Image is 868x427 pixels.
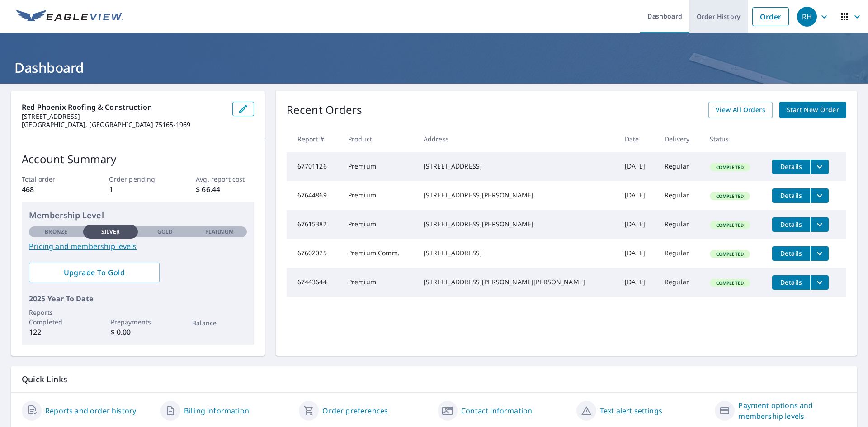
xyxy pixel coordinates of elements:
[787,104,839,116] span: Start New Order
[36,267,152,277] span: Upgrade To Gold
[111,327,165,338] p: $ 0.00
[16,10,123,23] img: EV Logo
[618,152,657,181] td: [DATE]
[29,327,83,338] p: 122
[287,152,341,181] td: 67701126
[322,405,388,416] a: Order preferences
[810,246,829,261] button: filesDropdownBtn-67602025
[708,102,773,118] a: View All Orders
[287,239,341,268] td: 67602025
[772,217,810,232] button: detailsBtn-67615382
[797,7,817,27] div: RH
[618,239,657,268] td: [DATE]
[29,241,247,252] a: Pricing and membership levels
[810,275,829,290] button: filesDropdownBtn-67443644
[752,7,789,26] a: Order
[711,164,749,170] span: Completed
[22,374,846,385] p: Quick Links
[772,160,810,174] button: detailsBtn-67701126
[772,246,810,261] button: detailsBtn-67602025
[711,280,749,286] span: Completed
[716,104,765,116] span: View All Orders
[461,405,532,416] a: Contact information
[341,268,416,297] td: Premium
[29,293,247,304] p: 2025 Year To Date
[22,174,80,184] p: Total order
[341,152,416,181] td: Premium
[778,220,805,229] span: Details
[287,210,341,239] td: 67615382
[22,102,225,113] p: Red Phoenix Roofing & Construction
[703,126,765,152] th: Status
[22,121,225,129] p: [GEOGRAPHIC_DATA], [GEOGRAPHIC_DATA] 75165-1969
[341,210,416,239] td: Premium
[45,228,67,236] p: Bronze
[618,126,657,152] th: Date
[157,228,173,236] p: Gold
[424,277,610,286] div: [STREET_ADDRESS][PERSON_NAME][PERSON_NAME]
[109,174,167,184] p: Order pending
[778,278,805,286] span: Details
[778,162,805,171] span: Details
[657,152,703,181] td: Regular
[424,191,610,200] div: [STREET_ADDRESS][PERSON_NAME]
[424,249,610,258] div: [STREET_ADDRESS]
[184,405,249,416] a: Billing information
[341,126,416,152] th: Product
[711,251,749,257] span: Completed
[657,239,703,268] td: Regular
[22,113,225,121] p: [STREET_ADDRESS]
[738,400,846,422] a: Payment options and membership levels
[657,126,703,152] th: Delivery
[341,239,416,268] td: Premium Comm.
[424,220,610,229] div: [STREET_ADDRESS][PERSON_NAME]
[22,184,80,195] p: 468
[778,191,805,200] span: Details
[810,160,829,174] button: filesDropdownBtn-67701126
[22,151,254,167] p: Account Summary
[618,268,657,297] td: [DATE]
[779,102,846,118] a: Start New Order
[287,126,341,152] th: Report #
[657,210,703,239] td: Regular
[45,405,136,416] a: Reports and order history
[192,318,246,328] p: Balance
[618,181,657,210] td: [DATE]
[600,405,662,416] a: Text alert settings
[341,181,416,210] td: Premium
[109,184,167,195] p: 1
[772,188,810,203] button: detailsBtn-67644869
[29,308,83,327] p: Reports Completed
[618,210,657,239] td: [DATE]
[711,193,749,199] span: Completed
[810,217,829,232] button: filesDropdownBtn-67615382
[772,275,810,290] button: detailsBtn-67443644
[29,263,160,282] a: Upgrade To Gold
[416,126,618,152] th: Address
[287,268,341,297] td: 67443644
[205,228,234,236] p: Platinum
[101,228,120,236] p: Silver
[810,188,829,203] button: filesDropdownBtn-67644869
[111,317,165,327] p: Prepayments
[778,249,805,258] span: Details
[711,222,749,228] span: Completed
[29,209,247,221] p: Membership Level
[424,162,610,171] div: [STREET_ADDRESS]
[11,58,857,77] h1: Dashboard
[657,268,703,297] td: Regular
[196,184,254,195] p: $ 66.44
[196,174,254,184] p: Avg. report cost
[287,102,363,118] p: Recent Orders
[287,181,341,210] td: 67644869
[657,181,703,210] td: Regular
